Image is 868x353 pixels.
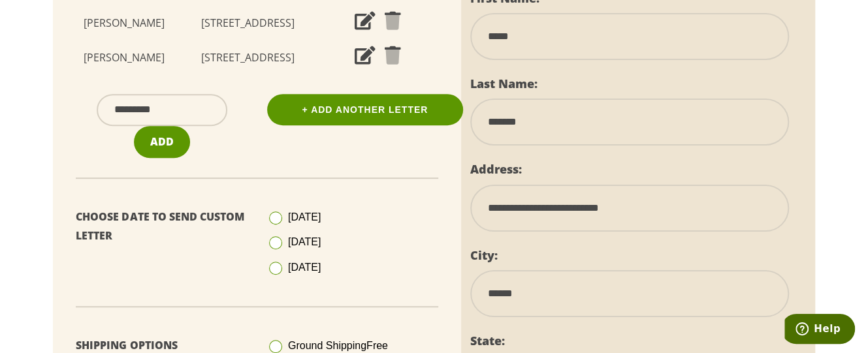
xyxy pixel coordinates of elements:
[134,126,190,158] button: Add
[182,6,314,40] td: [STREET_ADDRESS]
[470,76,538,91] label: Last Name:
[66,40,181,75] td: [PERSON_NAME]
[470,161,522,177] label: Address:
[366,340,388,351] span: Free
[66,6,181,40] td: [PERSON_NAME]
[288,340,388,351] span: Ground Shipping
[288,236,321,247] span: [DATE]
[150,134,174,149] span: Add
[288,262,321,273] span: [DATE]
[784,314,855,346] iframe: Opens a widget where you can find more information
[267,94,463,125] a: + Add Another Letter
[470,333,505,348] label: State:
[470,247,498,263] label: City:
[288,211,321,223] span: [DATE]
[182,40,314,75] td: [STREET_ADDRESS]
[76,207,247,245] p: Choose Date To Send Custom Letter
